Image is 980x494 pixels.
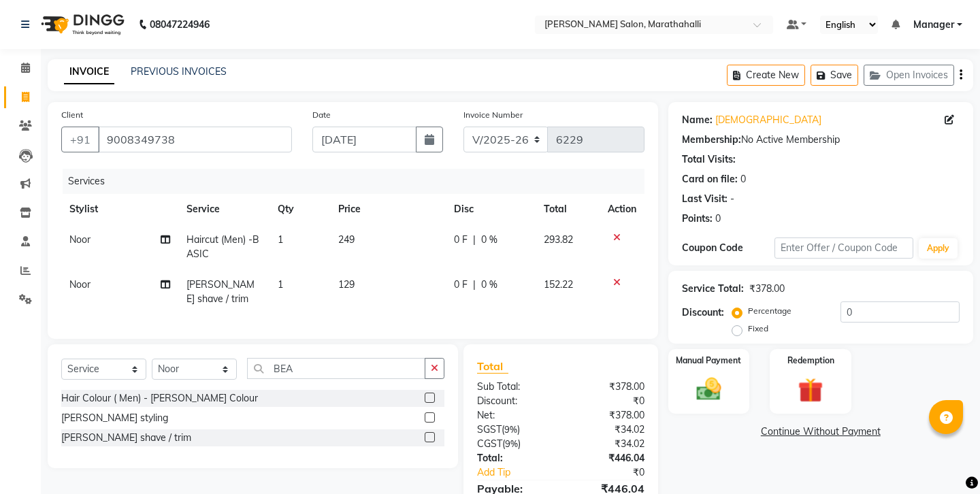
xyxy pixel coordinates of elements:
[338,233,355,246] span: 249
[682,172,738,186] div: Card on file:
[561,451,655,465] div: ₹446.04
[505,438,518,449] span: 9%
[477,359,508,374] span: Total
[467,394,561,408] div: Discount:
[61,391,258,406] div: Hair Colour ( Men) - [PERSON_NAME] Colour
[64,60,114,84] a: INVOICE
[63,169,655,194] div: Services
[864,65,954,86] button: Open Invoices
[446,194,536,225] th: Disc
[740,172,746,186] div: 0
[186,278,255,305] span: [PERSON_NAME] shave / trim
[131,65,227,78] a: PREVIOUS INVOICES
[787,355,834,367] label: Redemption
[544,233,573,246] span: 293.82
[671,425,970,439] a: Continue Without Payment
[278,278,283,291] span: 1
[98,127,292,152] input: Search by Name/Mobile/Email/Code
[467,380,561,394] div: Sub Total:
[682,133,741,147] div: Membership:
[919,238,958,259] button: Apply
[467,465,576,480] a: Add Tip
[150,5,210,44] b: 08047224946
[473,233,476,247] span: |
[467,408,561,423] div: Net:
[481,278,497,292] span: 0 %
[467,451,561,465] div: Total:
[682,113,713,127] div: Name:
[811,65,858,86] button: Save
[467,423,561,437] div: ( )
[178,194,269,225] th: Service
[682,212,713,226] div: Points:
[600,194,644,225] th: Action
[748,305,791,317] label: Percentage
[61,109,83,121] label: Client
[790,375,831,406] img: _gift.svg
[473,278,476,292] span: |
[454,278,468,292] span: 0 F
[186,233,259,260] span: Haircut (Men) -BASIC
[682,282,744,296] div: Service Total:
[61,411,168,425] div: [PERSON_NAME] styling
[561,380,655,394] div: ₹378.00
[682,133,960,147] div: No Active Membership
[561,437,655,451] div: ₹34.02
[715,212,721,226] div: 0
[312,109,331,121] label: Date
[61,194,178,225] th: Stylist
[463,109,523,121] label: Invoice Number
[69,278,91,291] span: Noor
[749,282,785,296] div: ₹378.00
[730,192,734,206] div: -
[247,358,425,379] input: Search or Scan
[477,438,502,450] span: CGST
[682,306,724,320] div: Discount:
[269,194,330,225] th: Qty
[330,194,446,225] th: Price
[576,465,655,480] div: ₹0
[561,423,655,437] div: ₹34.02
[481,233,497,247] span: 0 %
[913,18,954,32] span: Manager
[338,278,355,291] span: 129
[676,355,741,367] label: Manual Payment
[561,408,655,423] div: ₹378.00
[682,241,774,255] div: Coupon Code
[536,194,599,225] th: Total
[477,423,502,435] span: SGST
[715,113,821,127] a: [DEMOGRAPHIC_DATA]
[61,127,99,152] button: +91
[561,394,655,408] div: ₹0
[35,5,128,44] img: logo
[278,233,283,246] span: 1
[682,192,728,206] div: Last Visit:
[774,237,913,259] input: Enter Offer / Coupon Code
[454,233,468,247] span: 0 F
[544,278,573,291] span: 152.22
[727,65,805,86] button: Create New
[467,437,561,451] div: ( )
[689,375,730,404] img: _cash.svg
[748,323,768,335] label: Fixed
[682,152,736,167] div: Total Visits:
[61,431,191,445] div: [PERSON_NAME] shave / trim
[504,424,517,435] span: 9%
[69,233,91,246] span: Noor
